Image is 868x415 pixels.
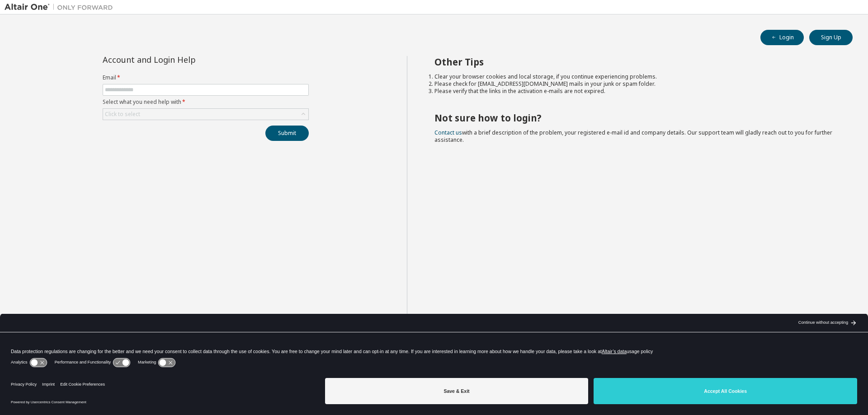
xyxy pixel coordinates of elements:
[434,129,462,136] a: Contact us
[434,73,837,80] li: Clear your browser cookies and local storage, if you continue experiencing problems.
[434,129,832,144] span: with a brief description of the problem, your registered e-mail id and company details. Our suppo...
[434,112,837,124] h2: Not sure how to login?
[103,109,308,120] div: Click to select
[434,80,837,88] li: Please check for [EMAIL_ADDRESS][DOMAIN_NAME] mails in your junk or spam folder.
[105,111,140,118] div: Click to select
[434,88,837,95] li: Please verify that the links in the activation e-mails are not expired.
[103,98,309,106] label: Select what you need help with
[103,56,268,63] div: Account and Login Help
[809,30,853,45] button: Sign Up
[5,3,118,12] img: Altair One
[103,74,309,81] label: Email
[760,30,804,45] button: Login
[265,126,309,141] button: Submit
[434,56,837,68] h2: Other Tips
